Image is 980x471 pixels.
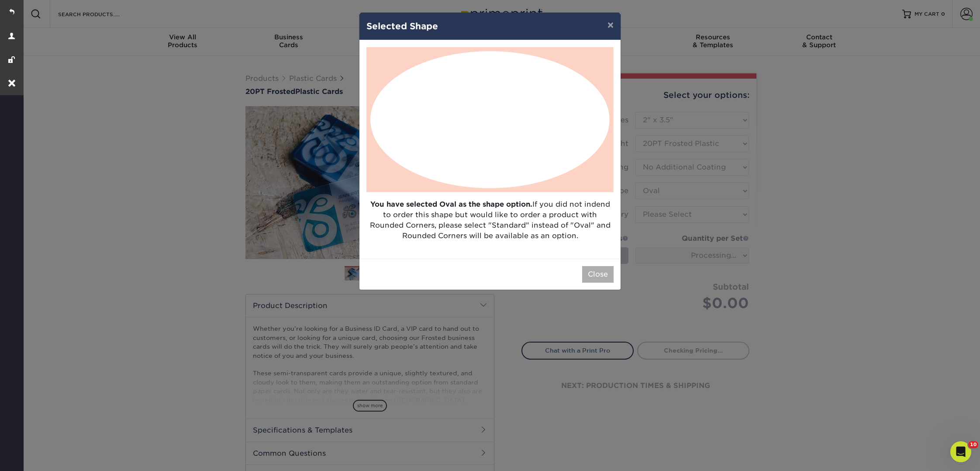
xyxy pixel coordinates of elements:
button: × [600,13,621,37]
button: Close [582,266,614,283]
p: If you did not indend to order this shape but would like to order a product with Rounded Corners,... [359,199,621,252]
span: 10 [968,441,978,448]
strong: You have selected Oval as the shape option. [370,200,532,208]
img: Oval Shape [366,47,614,192]
h4: Selected Shape [366,20,614,33]
iframe: Intercom live chat [950,441,971,462]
